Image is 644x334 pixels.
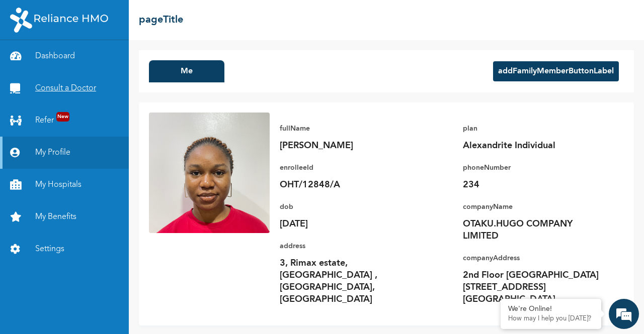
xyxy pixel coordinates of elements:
[19,50,41,75] img: d_794563401_company_1708531726252_794563401
[56,112,69,122] span: New
[280,240,421,252] p: address
[5,246,192,281] textarea: Type your message and hit 'Enter'
[280,201,421,213] p: dob
[463,179,604,191] p: 234
[463,218,604,242] p: OTAKU.HUGO COMPANY LIMITED
[280,140,421,152] p: [PERSON_NAME]
[463,123,604,135] p: plan
[10,8,108,33] img: RelianceHMO's Logo
[493,61,619,81] button: addFamilyMemberButtonLabel
[463,201,604,213] p: companyName
[149,60,224,82] button: Me
[280,162,421,174] p: enrolleeId
[508,305,594,313] div: We're Online!
[463,252,604,264] p: companyAddress
[5,299,99,306] span: Conversation
[280,257,421,305] p: 3, Rimax estate, [GEOGRAPHIC_DATA] , [GEOGRAPHIC_DATA], [GEOGRAPHIC_DATA]
[99,281,192,312] div: FAQs
[280,218,421,230] p: [DATE]
[463,162,604,174] p: phoneNumber
[139,13,183,28] h2: pageTitle
[508,315,594,323] p: How may I help you today?
[58,113,139,214] span: We're online!
[52,56,169,69] div: Chat with us now
[280,179,421,191] p: OHT/12848/A
[280,123,421,135] p: fullName
[463,140,604,152] p: Alexandrite Individual
[463,269,604,305] p: 2nd Floor [GEOGRAPHIC_DATA][STREET_ADDRESS][GEOGRAPHIC_DATA]
[165,5,189,29] div: Minimize live chat window
[149,113,270,233] img: enrolleeImageAltText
